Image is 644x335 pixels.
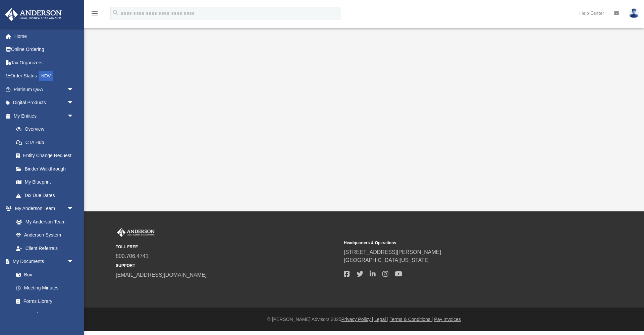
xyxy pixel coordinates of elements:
[5,83,84,96] a: Platinum Q&Aarrow_drop_down
[67,255,80,269] span: arrow_drop_down
[9,215,77,228] a: My Anderson Team
[67,202,80,216] span: arrow_drop_down
[9,308,80,321] a: Notarize
[91,9,99,17] i: menu
[9,242,80,255] a: Client Referrals
[390,317,433,322] a: Terms & Conditions |
[9,149,84,162] a: Entity Change Request
[341,317,373,322] a: Privacy Policy |
[9,281,80,295] a: Meeting Minutes
[3,8,64,21] img: Anderson Advisors Platinum Portal
[84,316,644,323] div: © [PERSON_NAME] Advisors 2025
[344,257,430,263] a: [GEOGRAPHIC_DATA][US_STATE]
[344,249,441,255] a: [STREET_ADDRESS][PERSON_NAME]
[5,56,84,69] a: Tax Organizers
[5,43,84,56] a: Online Ordering
[116,244,339,250] small: TOLL FREE
[116,228,156,237] img: Anderson Advisors Platinum Portal
[91,13,99,17] a: menu
[9,123,84,136] a: Overview
[39,71,53,81] div: NEW
[5,202,80,215] a: My Anderson Teamarrow_drop_down
[629,8,639,18] img: User Pic
[5,69,84,83] a: Order StatusNEW
[9,294,77,308] a: Forms Library
[9,136,84,149] a: CTA Hub
[112,9,119,16] i: search
[5,96,84,110] a: Digital Productsarrow_drop_down
[9,228,80,242] a: Anderson System
[116,263,339,269] small: SUPPORT
[5,29,84,43] a: Home
[9,176,80,189] a: My Blueprint
[5,109,84,123] a: My Entitiesarrow_drop_down
[67,96,80,110] span: arrow_drop_down
[9,268,77,281] a: Box
[9,189,84,202] a: Tax Due Dates
[434,317,461,322] a: Pay Invoices
[374,317,388,322] a: Legal |
[67,109,80,123] span: arrow_drop_down
[344,240,567,246] small: Headquarters & Operations
[9,162,84,176] a: Binder Walkthrough
[5,255,80,268] a: My Documentsarrow_drop_down
[67,83,80,96] span: arrow_drop_down
[116,253,149,259] a: 800.706.4741
[116,272,207,278] a: [EMAIL_ADDRESS][DOMAIN_NAME]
